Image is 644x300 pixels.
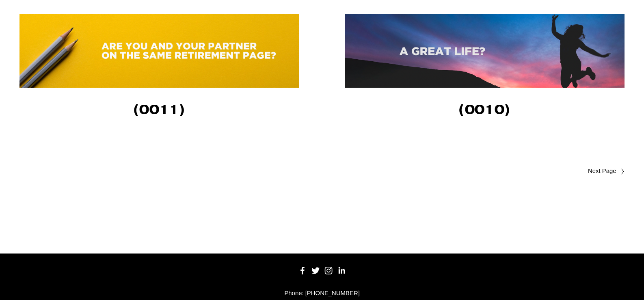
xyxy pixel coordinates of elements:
p: Phone: [PHONE_NUMBER] [19,288,625,298]
img: Four values to consider for a great life (0010) We all have values…some we choose…others choose u... [345,14,625,88]
a: Facebook [298,266,307,274]
a: Twitter [311,266,320,274]
img: Are you and your spouse on the same retirement page?&nbsp;(0011) When it comes to retirement, are... [19,14,299,88]
strong: (0011) [133,101,185,118]
a: Instagram [324,266,333,274]
strong: (0010) [458,101,510,118]
a: LinkedIn [337,266,346,274]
